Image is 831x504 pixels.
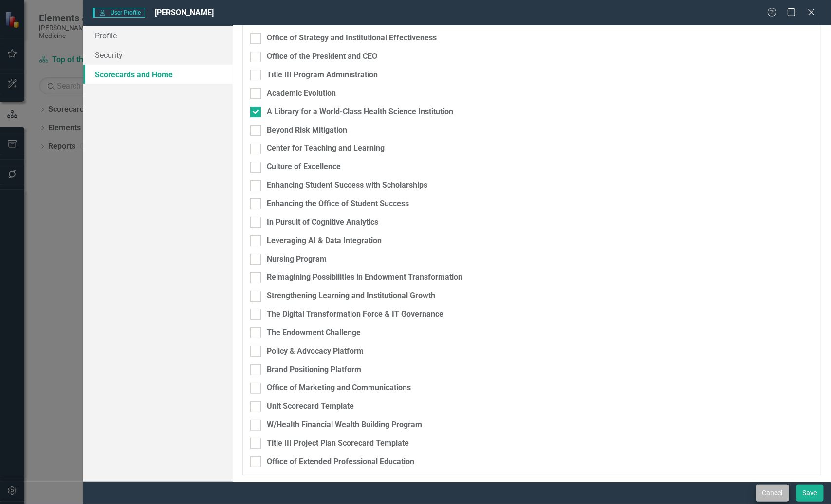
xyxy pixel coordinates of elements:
[267,51,377,62] div: Office of the President and CEO
[93,8,145,18] span: User Profile
[267,364,361,376] div: Brand Positioning Platform
[267,456,414,468] div: Office of Extended Professional Education
[267,382,411,394] div: Office of Marketing and Communications
[267,88,336,99] div: Academic Evolution
[83,65,233,84] a: Scorecards and Home
[267,254,327,265] div: Nursing Program
[267,235,382,247] div: Leveraging AI & Data Integration
[267,217,378,228] div: In Pursuit of Cognitive Analytics
[267,33,437,44] div: Office of Strategy and Institutional Effectiveness
[267,125,347,136] div: Beyond Risk Mitigation
[267,143,385,154] div: Center for Teaching and Learning
[267,180,427,191] div: Enhancing Student Success with Scholarships
[267,272,462,283] div: Reimagining Possibilities in Endowment Transformation
[267,346,364,357] div: Policy & Advocacy Platform
[267,162,341,173] div: Culture of Excellence
[267,438,409,449] div: Title III Project Plan Scorecard Template
[267,70,378,81] div: Title III Program Administration
[83,45,233,65] a: Security
[796,485,824,502] button: Save
[267,419,422,431] div: W/Health Financial Wealth Building Program
[267,309,443,320] div: The Digital Transformation Force & IT Governance
[267,290,435,302] div: Strengthening Learning and Institutional Growth
[756,485,789,502] button: Cancel
[267,198,409,210] div: Enhancing the Office of Student Success
[267,327,361,339] div: The Endowment Challenge
[267,401,354,412] div: Unit Scorecard Template
[83,26,233,45] a: Profile
[155,8,214,17] span: [PERSON_NAME]
[267,107,453,118] div: A Library for a World-Class Health Science Institution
